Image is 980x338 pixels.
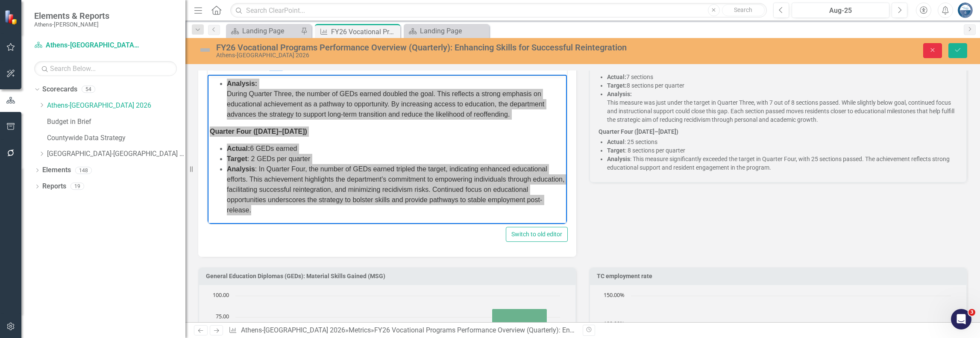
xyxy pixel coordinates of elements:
[34,61,177,76] input: Search Below...
[229,326,576,335] div: » »
[216,312,229,320] text: 75.00
[42,85,77,94] a: Scorecards
[506,227,568,242] button: Switch to old editor
[607,90,958,124] p: This measure was just under the target in Quarter Three, with 7 out of 8 sections passed. While s...
[607,156,630,162] strong: Analysis
[349,326,371,334] a: Metrics
[213,291,229,299] text: 100.00
[4,10,19,25] img: ClearPoint Strategy
[213,59,268,71] button: Block Normal Text
[957,3,973,18] img: Andy Minish
[2,19,357,71] p: Athens-[GEOGRAPHIC_DATA]'s Vocational Programs recorded a performance score of 118, showing solid...
[314,59,328,71] button: Strikethrough
[198,43,212,57] img: Not Defined
[72,3,103,11] em: Quarterly
[607,147,625,154] strong: Target
[604,291,625,299] text: 150.00%
[42,165,71,175] a: Elements
[607,138,625,145] strong: Actual
[75,167,92,174] div: 148
[206,273,572,279] h3: General Education Diplomas (GEDs): Material Skills Gained (MSG)
[604,320,625,327] text: 100.00%
[597,273,962,279] h3: TC employment rate
[792,3,889,18] button: Aug-25
[70,183,84,190] div: 19
[607,146,958,155] li: : 8 sections per quarter
[951,309,971,329] iframe: Intercom live chat
[242,26,299,36] div: Landing Page
[47,101,185,111] a: Athens-[GEOGRAPHIC_DATA] 2026
[607,81,958,90] p: 8 sections per quarter
[208,75,567,224] iframe: Rich Text Area
[241,326,345,334] a: Athens-[GEOGRAPHIC_DATA] 2026
[406,26,487,36] a: Landing Page
[2,125,357,197] p: [GEOGRAPHIC_DATA]-[GEOGRAPHIC_DATA]’s Vocational Programs recorded 108 completions in , exceeding...
[216,43,632,52] div: FY26 Vocational Programs Performance Overview (Quarterly): Enhancing Skills for Successful Reinte...
[607,73,626,80] strong: Actual:
[420,26,487,36] div: Landing Page
[722,4,765,16] button: Search
[2,21,14,28] strong: Q1:
[269,59,283,71] button: Bold
[34,41,141,50] a: Athens-[GEOGRAPHIC_DATA] 2026
[284,59,298,71] button: Italic
[34,11,109,21] span: Elements & Reports
[228,26,299,36] a: Landing Page
[67,137,162,144] strong: department’s quarterly target
[331,26,398,37] div: FY26 Vocational Programs Performance Overview (Quarterly): Enhancing Skills for Successful Reinte...
[968,309,975,316] span: 3
[47,117,185,127] a: Budget in Brief
[607,91,632,97] strong: Analysis:
[2,79,14,86] strong: Q2:
[361,59,382,71] div: Numbered list
[230,3,767,18] input: Search ClearPoint...
[47,149,185,159] a: [GEOGRAPHIC_DATA]-[GEOGRAPHIC_DATA] 2025
[607,73,958,81] p: 7 sections
[42,182,66,191] a: Reports
[599,128,678,135] strong: Quarter Four ([DATE]–[DATE])
[374,326,699,334] div: FY26 Vocational Programs Performance Overview (Quarterly): Enhancing Skills for Successful Reinte...
[47,133,185,143] a: Countywide Data Strategy
[607,138,958,146] li: : 25 sections
[2,77,357,118] p: Athens-[GEOGRAPHIC_DATA]'s Vocational Programs improved to a score of 135 from Q1's 118, demonstr...
[795,6,886,16] div: Aug-25
[34,21,109,28] small: Athens-[PERSON_NAME]
[734,6,752,13] span: Search
[216,52,632,59] div: Athens-[GEOGRAPHIC_DATA] 2026
[607,155,958,172] li: : This measure significantly exceeded the target in Quarter Four, with 25 sections passed. The ac...
[2,126,340,144] strong: Quarter Three
[299,59,313,71] button: Underline
[2,126,14,134] strong: Q3:
[393,59,407,71] button: Reveal or hide additional toolbar items
[339,59,360,71] div: Bullet list
[82,86,95,93] div: 54
[2,3,103,11] strong: Vocational Programs:
[607,82,627,89] strong: Target:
